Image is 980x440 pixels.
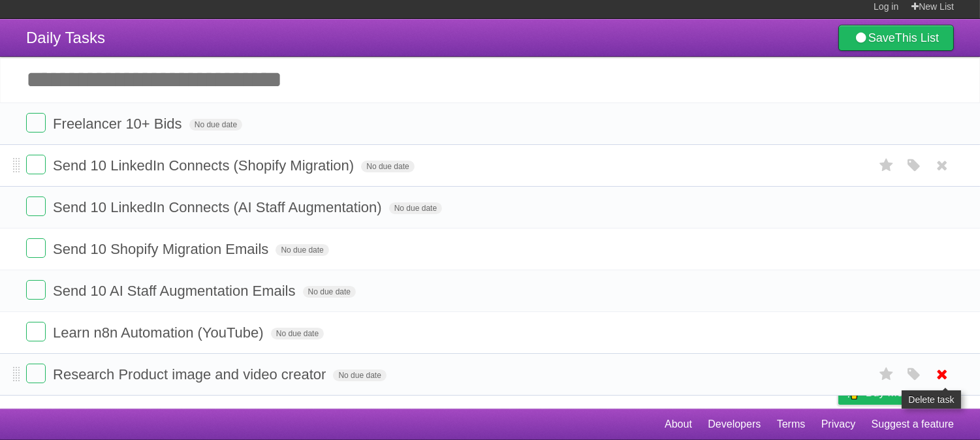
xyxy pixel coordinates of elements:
[333,369,386,381] span: No due date
[26,280,46,300] label: Done
[303,286,356,298] span: No due date
[26,196,46,216] label: Done
[26,155,46,174] label: Done
[874,364,899,385] label: Star task
[777,412,806,437] a: Terms
[26,238,46,258] label: Done
[361,161,414,172] span: No due date
[276,244,328,256] span: No due date
[53,241,272,257] span: Send 10 Shopify Migration Emails
[895,31,939,44] b: This List
[389,202,442,214] span: No due date
[271,328,324,339] span: No due date
[26,113,46,133] label: Done
[838,25,954,51] a: SaveThis List
[708,412,761,437] a: Developers
[53,116,185,132] span: Freelancer 10+ Bids
[189,119,242,131] span: No due date
[53,366,329,383] span: Research Product image and video creator
[26,29,105,46] span: Daily Tasks
[665,412,692,437] a: About
[872,412,954,437] a: Suggest a feature
[866,381,947,404] span: Buy me a coffee
[53,324,267,341] span: Learn n8n Automation (YouTube)
[26,364,46,383] label: Done
[53,283,298,299] span: Send 10 AI Staff Augmentation Emails
[821,412,855,437] a: Privacy
[53,157,357,174] span: Send 10 LinkedIn Connects (Shopify Migration)
[53,199,385,215] span: Send 10 LinkedIn Connects (AI Staff Augmentation)
[874,155,899,176] label: Star task
[26,322,46,341] label: Done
